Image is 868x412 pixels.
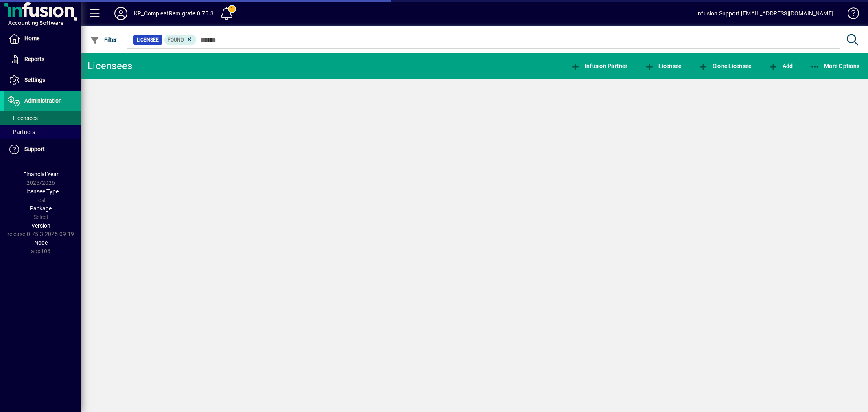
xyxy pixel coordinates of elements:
[808,59,862,73] button: More Options
[23,188,59,195] span: Licensee Type
[4,111,81,125] a: Licensees
[4,28,81,49] a: Home
[766,59,795,73] button: Add
[34,239,48,246] span: Node
[87,59,132,72] div: Licensees
[571,63,627,69] span: Infusion Partner
[643,59,684,73] button: Licensee
[30,205,52,212] span: Package
[4,139,81,160] a: Support
[696,7,833,20] div: Infusion Support [EMAIL_ADDRESS][DOMAIN_NAME]
[90,37,117,43] span: Filter
[698,63,751,69] span: Clone Licensee
[137,36,159,44] span: Licensee
[4,125,81,139] a: Partners
[768,63,793,69] span: Add
[24,97,62,104] span: Administration
[164,35,197,45] mat-chip: Found Status: Found
[23,171,59,178] span: Financial Year
[24,35,39,42] span: Home
[24,56,44,62] span: Reports
[810,63,860,69] span: More Options
[696,59,753,73] button: Clone Licensee
[842,2,858,28] a: Knowledge Base
[24,77,45,83] span: Settings
[108,6,134,21] button: Profile
[88,33,119,47] button: Filter
[8,129,35,135] span: Partners
[645,63,682,69] span: Licensee
[134,7,214,20] div: KR_CompleatRemigrate 0.75.3
[8,115,38,121] span: Licensees
[568,59,630,73] button: Infusion Partner
[24,146,45,152] span: Support
[168,37,184,43] span: Found
[4,49,81,70] a: Reports
[4,70,81,90] a: Settings
[31,222,50,229] span: Version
